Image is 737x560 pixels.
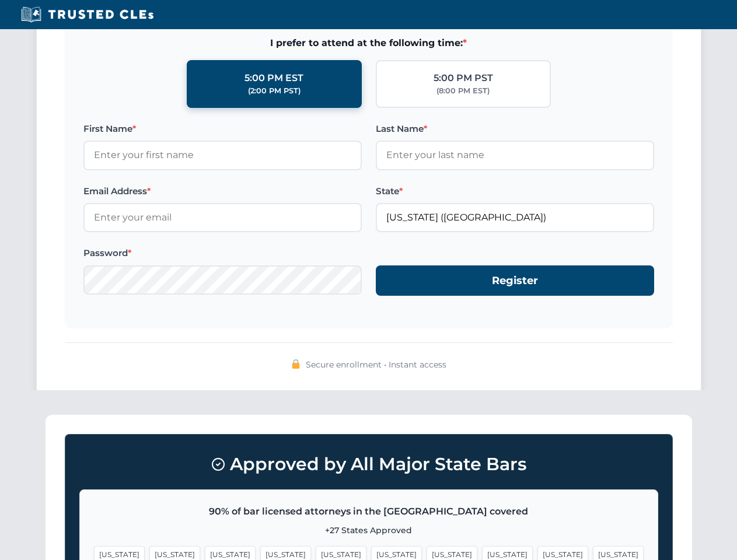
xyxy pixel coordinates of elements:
[83,122,362,136] label: First Name
[306,358,446,371] span: Secure enrollment • Instant access
[79,449,658,480] h3: Approved by All Major State Bars
[376,203,654,232] input: California (CA)
[94,524,644,537] p: +27 States Approved
[244,71,303,86] div: 5:00 PM EST
[376,184,654,198] label: State
[376,122,654,136] label: Last Name
[248,85,301,97] div: (2:00 PM PST)
[94,504,644,519] p: 90% of bar licensed attorneys in the [GEOGRAPHIC_DATA] covered
[436,85,490,97] div: (8:00 PM EST)
[376,141,654,170] input: Enter your last name
[376,265,654,296] button: Register
[291,359,301,369] img: 🔒
[83,36,654,51] span: I prefer to attend at the following time:
[83,246,362,260] label: Password
[83,141,362,170] input: Enter your first name
[83,184,362,198] label: Email Address
[83,203,362,232] input: Enter your email
[18,6,157,23] img: Trusted CLEs
[434,71,493,86] div: 5:00 PM PST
